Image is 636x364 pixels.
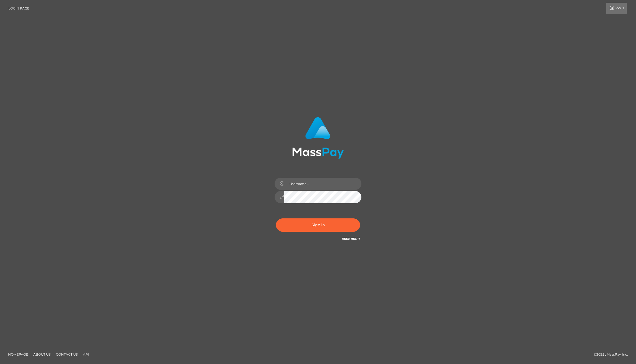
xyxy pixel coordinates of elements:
a: API [81,350,91,359]
div: © 2025 , MassPay Inc. [594,352,632,357]
a: Contact Us [54,350,80,359]
input: Username... [284,178,361,190]
a: Login Page [8,3,29,14]
a: Homepage [6,350,30,359]
img: MassPay Login [292,117,344,159]
button: Sign in [276,218,360,232]
a: Need Help? [342,237,360,240]
a: Login [606,3,627,14]
a: About Us [31,350,53,359]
